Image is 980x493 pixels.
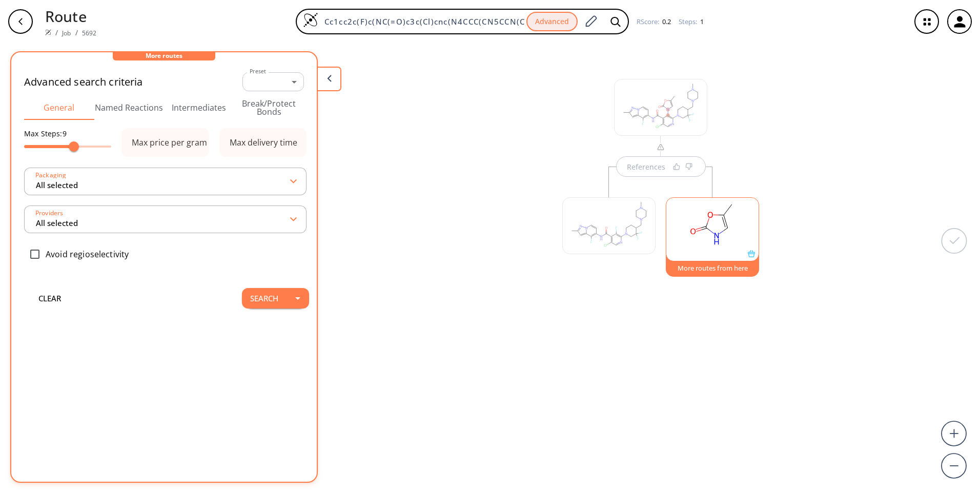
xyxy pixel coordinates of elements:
[24,128,111,139] p: Max Steps: 9
[32,172,66,178] label: Packaging
[230,138,297,147] div: Max delivery time
[526,12,578,32] button: Advanced
[62,29,71,37] a: Job
[637,18,671,25] div: RScore :
[82,29,97,37] a: 5692
[24,76,143,88] h2: Advanced search criteria
[24,243,307,265] div: Avoid regioselectivity
[666,255,759,277] button: More routes from here
[75,27,78,38] li: /
[45,29,51,35] img: Spaya logo
[24,95,94,120] button: General
[679,18,704,25] div: Steps :
[19,288,80,309] button: clear
[55,27,58,38] li: /
[113,52,215,60] div: More routes
[164,95,234,120] button: Intermediates
[24,95,304,120] div: Advanced Search Tabs
[250,68,266,75] label: Preset
[32,210,63,216] label: Providers
[666,198,759,250] svg: Cc1c[nH]c(=O)o1
[234,95,304,120] button: Break/Protect Bonds
[657,143,665,151] img: warning
[303,12,318,28] img: Logo Spaya
[318,16,526,27] input: Enter SMILES
[94,95,165,120] button: Named Reactions
[132,138,207,147] div: Max price per gram
[661,17,671,26] span: 0.2
[699,17,704,26] span: 1
[242,288,287,309] button: Search
[45,5,96,27] p: Route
